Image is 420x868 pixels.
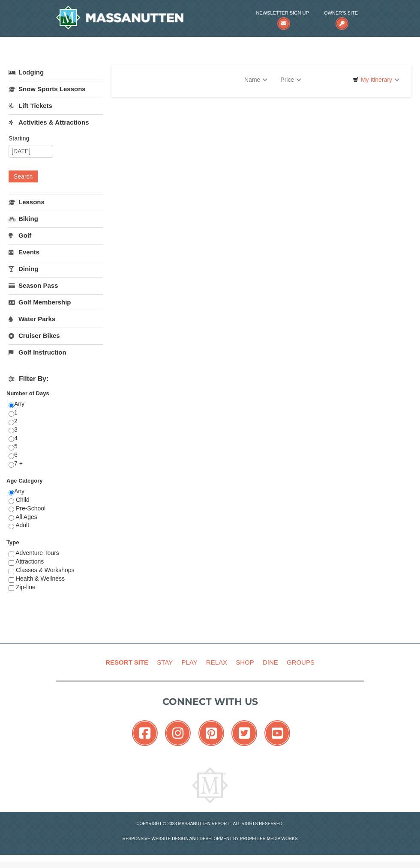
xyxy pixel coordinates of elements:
[9,114,103,130] a: Activities & Attractions
[347,73,405,86] a: My Itinerary
[178,653,201,672] a: Play
[9,170,38,182] button: Search
[9,194,103,210] a: Lessons
[238,71,274,88] a: Name
[16,575,65,582] span: Health & Wellness
[9,261,103,277] a: Dining
[9,134,96,143] label: Starting
[49,820,371,827] p: Copyright © 2023 Massanutten Resort - All Rights Reserved.
[324,9,358,26] a: Owner's Site
[274,71,308,88] a: Price
[16,567,75,573] span: Classes & Workshops
[9,81,103,97] a: Snow Sports Lessons
[256,9,309,17] span: Newsletter Sign Up
[9,311,103,327] a: Water Parks
[123,836,298,841] a: Responsive website design and development by Propeller Media Works
[9,328,103,343] a: Cruiser Bikes
[15,558,44,565] span: Attractions
[283,653,318,672] a: Groups
[153,653,176,672] a: Stay
[9,98,103,113] a: Lift Tickets
[16,505,45,512] span: Pre-School
[9,244,103,260] a: Events
[9,65,103,80] a: Lodging
[232,653,258,672] a: Shop
[256,9,309,26] a: Newsletter Sign Up
[56,6,183,30] a: Massanutten Resort
[9,211,103,227] a: Biking
[9,277,103,293] a: Season Pass
[9,400,103,477] div: Any 1 2 3 4 5 6 7 +
[15,522,29,528] span: Adult
[324,9,358,17] span: Owner's Site
[203,653,231,672] a: Relax
[102,653,152,672] a: Resort Site
[259,653,282,672] a: Dine
[6,477,43,484] strong: Age Category
[9,487,103,538] div: Any
[9,294,103,310] a: Golf Membership
[9,375,103,383] h4: Filter By:
[6,390,49,397] strong: Number of Days
[6,539,19,546] strong: Type
[9,344,103,360] a: Golf Instruction
[56,6,183,30] img: Massanutten Resort Logo
[9,227,103,243] a: Golf
[192,767,228,803] img: Massanutten Resort Logo
[16,496,30,503] span: Child
[15,513,37,520] span: All Ages
[56,695,364,709] p: Connect with us
[15,549,59,556] span: Adventure Tours
[16,584,36,591] span: Zip-line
